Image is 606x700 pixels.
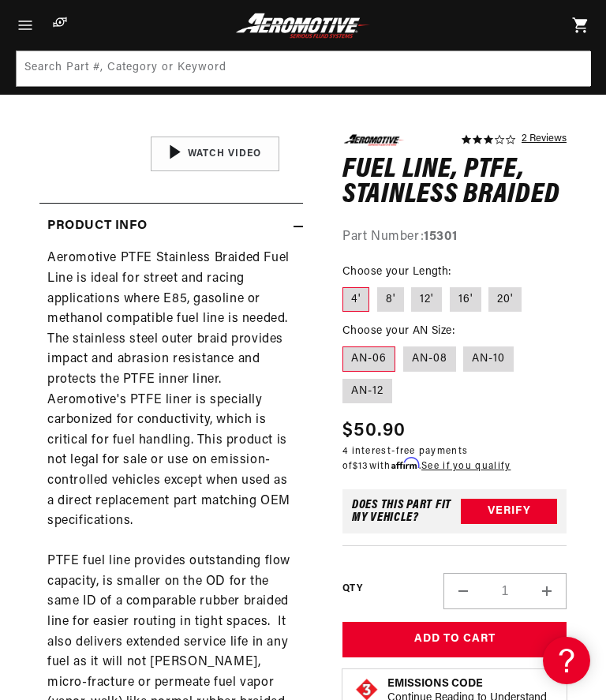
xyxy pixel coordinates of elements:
[461,499,557,524] button: Verify
[424,230,457,243] strong: 15301
[39,204,303,249] summary: Product Info
[522,134,567,145] a: 2 reviews
[353,462,369,471] span: $13
[387,678,483,690] strong: Emissions Code
[342,622,567,657] button: Add to Cart
[411,287,442,313] label: 12'
[342,264,453,280] legend: Choose your Length:
[391,458,419,470] span: Affirm
[450,287,481,313] label: 16'
[17,51,591,86] input: Search Part #, Category or Keyword
[377,287,404,313] label: 8'
[555,51,589,86] button: Search Part #, Category or Keyword
[342,446,567,474] p: 4 interest-free payments of with .
[342,227,567,248] div: Part Number:
[403,346,456,372] label: AN-08
[342,287,369,313] label: 4'
[342,323,456,339] legend: Choose your AN Size:
[342,158,567,208] h1: Fuel Line, PTFE, Stainless Braided
[342,379,392,404] label: AN-12
[352,499,461,524] div: Does This part fit My vehicle?
[47,216,147,237] h2: Product Info
[488,287,522,313] label: 20'
[421,462,511,471] a: See if you qualify - Learn more about Affirm Financing (opens in modal)
[342,417,406,446] span: $50.90
[342,346,395,372] label: AN-06
[463,346,514,372] label: AN-10
[233,13,372,39] img: Aeromotive
[342,582,362,596] label: QTY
